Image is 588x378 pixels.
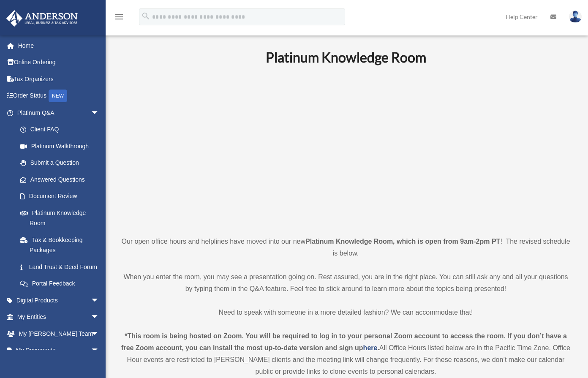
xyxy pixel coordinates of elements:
b: Platinum Knowledge Room [266,49,426,65]
a: My Entitiesarrow_drop_down [6,309,112,326]
a: Tax & Bookkeeping Packages [12,231,112,258]
span: arrow_drop_down [91,292,108,309]
span: arrow_drop_down [91,309,108,326]
a: Land Trust & Deed Forum [12,258,112,275]
div: All Office Hours listed below are in the Pacific Time Zone. Office Hour events are restricted to ... [120,330,571,378]
a: Portal Feedback [12,275,112,292]
a: Order StatusNEW [6,87,112,105]
a: Home [6,37,112,54]
a: My Documentsarrow_drop_down [6,342,112,359]
i: search [141,11,150,21]
a: here [363,344,378,351]
a: Platinum Q&Aarrow_drop_down [6,104,112,121]
iframe: 231110_Toby_KnowledgeRoom [219,77,473,220]
a: Online Ordering [6,54,112,71]
a: Platinum Walkthrough [12,138,112,155]
a: Tax Organizers [6,71,112,87]
a: Platinum Knowledge Room [12,204,108,231]
p: Need to speak with someone in a more detailed fashion? We can accommodate that! [120,307,571,318]
p: Our open office hours and helplines have moved into our new ! The revised schedule is below. [120,236,571,259]
img: User Pic [569,11,582,23]
i: menu [114,12,124,22]
strong: *This room is being hosted on Zoom. You will be required to log in to your personal Zoom account ... [121,332,567,351]
span: arrow_drop_down [91,325,108,343]
a: My [PERSON_NAME] Teamarrow_drop_down [6,325,112,342]
p: When you enter the room, you may see a presentation going on. Rest assured, you are in the right ... [120,271,571,295]
div: NEW [49,90,67,102]
span: arrow_drop_down [91,342,108,359]
a: Digital Productsarrow_drop_down [6,292,112,309]
img: Anderson Advisors Platinum Portal [4,10,80,27]
span: arrow_drop_down [91,104,108,122]
strong: . [377,344,379,351]
a: Answered Questions [12,171,112,188]
strong: Platinum Knowledge Room, which is open from 9am-2pm PT [305,238,500,245]
a: Submit a Question [12,155,112,171]
a: Client FAQ [12,121,112,138]
a: menu [114,15,124,22]
a: Document Review [12,188,112,205]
